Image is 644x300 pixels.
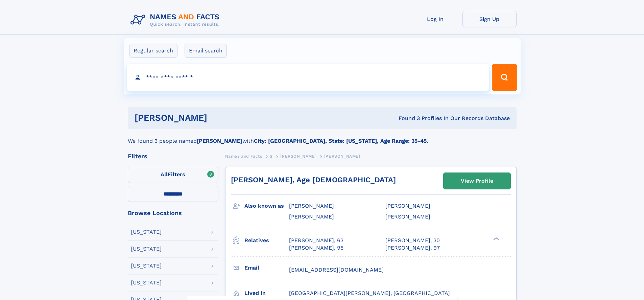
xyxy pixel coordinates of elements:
a: [PERSON_NAME], 30 [385,237,440,244]
h3: Email [244,262,289,274]
a: Sign Up [462,11,517,27]
div: Found 3 Profiles In Our Records Database [303,115,510,122]
span: [PERSON_NAME] [385,213,430,220]
div: We found 3 people named with . [128,129,517,145]
span: S [270,154,273,159]
a: View Profile [444,173,510,189]
a: [PERSON_NAME], 63 [289,237,343,244]
h3: Relatives [244,235,289,246]
a: Names and Facts [225,152,262,160]
div: [US_STATE] [131,263,162,269]
h3: Lived in [244,287,289,299]
h3: Also known as [244,200,289,212]
div: [US_STATE] [131,280,162,285]
a: Log In [408,11,462,27]
a: [PERSON_NAME] [280,152,316,160]
div: Browse Locations [128,210,218,216]
a: [PERSON_NAME], 95 [289,244,343,252]
input: search input [127,64,489,91]
label: Regular search [129,44,177,58]
span: [GEOGRAPHIC_DATA][PERSON_NAME], [GEOGRAPHIC_DATA] [289,290,450,296]
div: [US_STATE] [131,246,162,252]
span: All [161,171,168,178]
div: ❯ [492,236,500,241]
div: [US_STATE] [131,229,162,235]
b: City: [GEOGRAPHIC_DATA], State: [US_STATE], Age Range: 35-45 [254,138,427,144]
div: View Profile [461,173,493,189]
span: [PERSON_NAME] [289,213,334,220]
img: Logo Names and Facts [128,11,225,29]
span: [PERSON_NAME] [324,154,360,159]
label: Email search [185,44,227,58]
button: Search Button [492,64,517,91]
a: [PERSON_NAME], 97 [385,244,440,252]
span: [EMAIL_ADDRESS][DOMAIN_NAME] [289,267,384,273]
span: [PERSON_NAME] [289,203,334,209]
label: Filters [128,167,218,183]
a: S [270,152,273,160]
span: [PERSON_NAME] [280,154,316,159]
a: [PERSON_NAME], Age [DEMOGRAPHIC_DATA] [231,176,396,184]
div: Filters [128,153,218,159]
span: [PERSON_NAME] [385,203,430,209]
h1: [PERSON_NAME] [135,114,303,122]
b: [PERSON_NAME] [197,138,242,144]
